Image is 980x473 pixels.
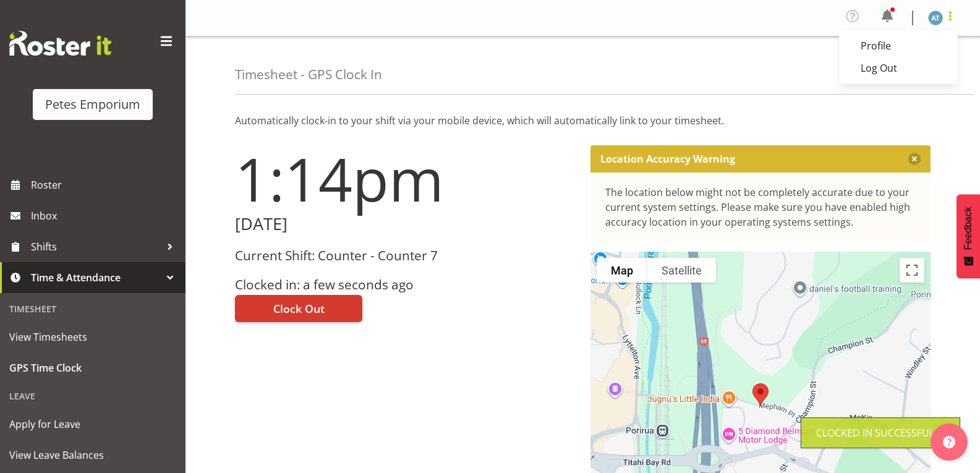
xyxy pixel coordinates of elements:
span: GPS Time Clock [9,359,176,377]
a: GPS Time Clock [3,352,182,383]
button: Clock Out [235,295,362,322]
a: View Timesheets [3,322,182,352]
span: Apply for Leave [9,415,176,433]
img: Rosterit website logo [9,31,111,56]
div: Timesheet [3,296,182,322]
a: View Leave Balances [3,440,182,471]
img: help-xxl-2.png [943,436,955,448]
h2: [DATE] [235,215,576,234]
button: Show street map [597,258,647,283]
a: Log Out [839,57,958,79]
span: View Leave Balances [9,446,176,464]
h4: Timesheet - GPS Clock In [235,67,382,82]
span: Time & Attendance [31,268,161,287]
p: Location Accuracy Warning [600,153,735,165]
h1: 1:14pm [235,145,576,212]
h3: Clocked in: a few seconds ago [235,278,576,292]
div: The location below might not be completely accurate due to your current system settings. Please m... [605,185,916,229]
div: Clocked in Successfully [816,425,945,440]
span: Inbox [31,207,179,225]
div: Petes Emporium [45,95,140,114]
button: Close message [908,153,921,165]
p: Automatically clock-in to your shift via your mobile device, which will automatically link to you... [235,113,931,128]
span: Roster [31,176,179,194]
h3: Current Shift: Counter - Counter 7 [235,249,576,263]
span: Shifts [31,237,161,256]
a: Apply for Leave [3,409,182,440]
button: Feedback - Show survey [957,194,980,278]
a: Profile [839,35,958,57]
span: Feedback [963,207,974,250]
span: View Timesheets [9,328,176,346]
button: Toggle fullscreen view [900,258,924,283]
button: Show satellite imagery [647,258,716,283]
span: Clock Out [273,300,325,317]
div: Leave [3,383,182,409]
img: alex-micheal-taniwha5364.jpg [928,11,943,25]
